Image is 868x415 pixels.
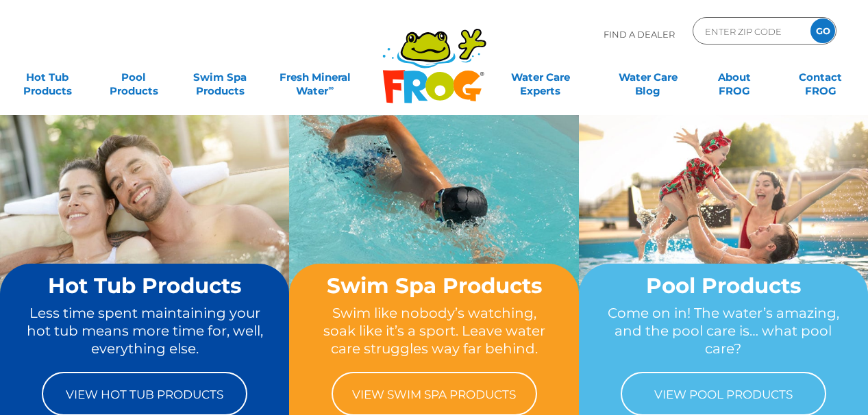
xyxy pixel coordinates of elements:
h2: Swim Spa Products [315,274,552,297]
a: Swim SpaProducts [186,64,253,91]
a: ContactFROG [787,64,854,91]
p: Find A Dealer [604,17,675,51]
input: Zip Code Form [704,21,796,41]
img: home-banner-pool-short [579,114,868,330]
a: Fresh MineralWater∞ [273,64,358,91]
a: Hot TubProducts [14,64,81,91]
sup: ∞ [328,83,334,92]
a: Water CareExperts [486,64,595,91]
a: AboutFROG [701,64,768,91]
p: Swim like nobody’s watching, soak like it’s a sport. Leave water care struggles way far behind. [315,304,552,358]
a: PoolProducts [100,64,167,91]
a: Water CareBlog [614,64,681,91]
p: Come on in! The water’s amazing, and the pool care is… what pool care? [605,304,842,358]
input: GO [810,18,835,43]
p: Less time spent maintaining your hot tub means more time for, well, everything else. [26,304,263,358]
img: home-banner-swim-spa-short [289,114,578,330]
h2: Hot Tub Products [26,274,263,297]
h2: Pool Products [605,274,842,297]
